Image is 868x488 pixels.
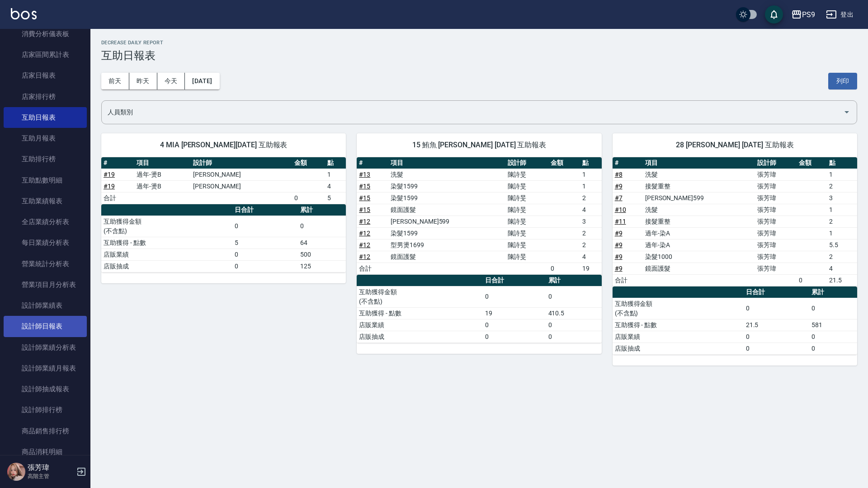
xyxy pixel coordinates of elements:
a: 設計師抽成報表 [4,379,87,399]
td: 洗髮 [643,169,755,180]
td: 張芳瑋 [755,216,797,227]
td: 0 [232,249,298,260]
td: 500 [298,249,346,260]
a: 互助點數明細 [4,170,87,191]
td: 1 [827,227,857,239]
td: 2 [827,251,857,263]
td: 0 [744,298,809,319]
table: a dense table [357,157,601,275]
th: # [101,157,134,169]
td: 陳詩旻 [505,216,549,227]
td: 店販業績 [613,331,744,343]
a: #9 [615,265,623,272]
a: 全店業績分析表 [4,211,87,232]
td: 合計 [101,192,134,204]
td: 410.5 [546,307,602,319]
button: [DATE] [185,73,219,89]
td: 5 [325,192,346,204]
th: 日合計 [232,204,298,216]
a: 設計師業績分析表 [4,337,87,358]
th: 項目 [134,157,191,169]
th: 點 [580,157,602,169]
td: 4 [580,251,602,263]
a: 每日業績分析表 [4,232,87,253]
th: 金額 [292,157,325,169]
th: 設計師 [755,157,797,169]
td: 0 [483,319,546,331]
th: 累計 [298,204,346,216]
td: 店販抽成 [613,343,744,354]
a: #15 [359,183,370,190]
a: #19 [104,183,115,190]
button: Open [840,105,854,119]
a: #12 [359,218,370,225]
a: #19 [104,171,115,178]
td: 0 [744,331,809,343]
a: 設計師業績表 [4,295,87,316]
h5: 張芳瑋 [28,463,74,472]
td: 1 [325,169,346,180]
td: 陳詩旻 [505,239,549,251]
td: 張芳瑋 [755,204,797,216]
td: 店販業績 [357,319,483,331]
button: 登出 [822,6,857,23]
td: 0 [232,216,298,237]
td: 張芳瑋 [755,251,797,263]
table: a dense table [101,157,346,204]
table: a dense table [357,275,601,343]
th: 設計師 [191,157,292,169]
button: 今天 [157,73,185,89]
td: 鏡面護髮 [388,204,505,216]
th: 點 [325,157,346,169]
a: 互助排行榜 [4,149,87,169]
td: 4 [580,204,602,216]
table: a dense table [613,286,857,355]
button: PS9 [788,5,819,24]
td: 互助獲得 - 點數 [357,307,483,319]
td: 0 [546,319,602,331]
a: #15 [359,194,370,202]
a: 設計師業績月報表 [4,358,87,379]
td: 0 [546,331,602,343]
a: #9 [615,183,623,190]
td: 21.5 [827,274,857,286]
td: 張芳瑋 [755,180,797,192]
td: 接髮重整 [643,216,755,227]
td: 張芳瑋 [755,169,797,180]
td: 2 [580,227,602,239]
td: 接髮重整 [643,180,755,192]
span: 4 MIA [PERSON_NAME][DATE] 互助報表 [112,141,335,150]
th: 項目 [388,157,505,169]
a: 店家區間累計表 [4,44,87,65]
a: 店家日報表 [4,65,87,86]
td: [PERSON_NAME]599 [643,192,755,204]
a: 互助業績報表 [4,191,87,211]
button: 昨天 [129,73,157,89]
img: Person [7,463,25,481]
td: 1 [580,180,602,192]
span: 15 鮪魚 [PERSON_NAME] [DATE] 互助報表 [368,141,590,150]
td: 1 [827,204,857,216]
td: 2 [580,239,602,251]
td: 染髮1599 [388,227,505,239]
td: 互助獲得金額 (不含點) [613,298,744,319]
td: 鏡面護髮 [643,263,755,274]
td: 張芳瑋 [755,227,797,239]
td: 染髮1599 [388,180,505,192]
a: 互助月報表 [4,128,87,149]
td: 64 [298,237,346,249]
td: [PERSON_NAME] [191,180,292,192]
td: 2 [580,192,602,204]
td: 陳詩旻 [505,169,549,180]
td: 1 [827,169,857,180]
td: 陳詩旻 [505,192,549,204]
td: 125 [298,260,346,272]
td: 店販業績 [101,249,232,260]
a: #15 [359,206,370,213]
td: 洗髮 [388,169,505,180]
td: 0 [809,331,857,343]
td: 0 [546,286,602,307]
th: 累計 [546,275,602,286]
a: 互助日報表 [4,107,87,128]
td: 過年-染A [643,227,755,239]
